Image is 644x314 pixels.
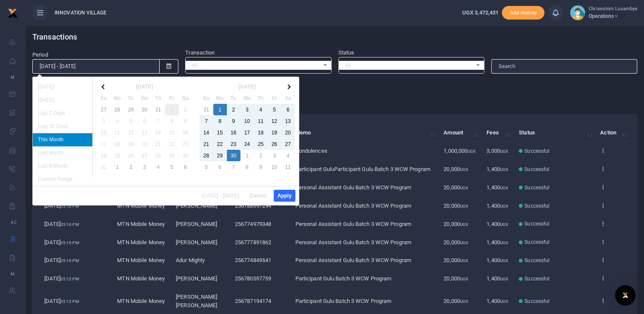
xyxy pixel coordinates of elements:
[138,127,152,138] td: 13
[487,275,508,282] span: 1,400
[165,161,179,173] td: 5
[524,220,550,228] span: Successful
[240,115,254,127] td: 10
[487,298,508,304] span: 1,400
[138,92,152,104] th: We
[502,9,544,15] a: Add money
[345,61,472,70] span: All
[213,138,227,150] td: 22
[500,240,508,245] small: UGX
[235,275,271,282] span: 256780597759
[460,167,468,172] small: UGX
[235,257,271,263] span: 256774849541
[33,133,92,146] li: This Month
[213,150,227,161] td: 29
[185,49,215,57] label: Transaction
[97,161,111,173] td: 31
[165,104,179,115] td: 1
[124,150,138,161] td: 26
[444,257,468,263] span: 20,000
[152,115,165,127] td: 7
[176,203,217,209] span: [PERSON_NAME]
[254,104,268,115] td: 4
[176,257,205,263] span: Adur Mighty
[111,138,124,150] td: 18
[462,9,498,17] a: UGX 3,472,431
[524,238,550,246] span: Successful
[227,138,240,150] td: 23
[176,221,217,227] span: [PERSON_NAME]
[117,275,165,282] span: MTN Mobile Money
[240,104,254,115] td: 3
[124,138,138,150] td: 19
[192,61,319,70] span: All
[500,299,508,304] small: UGX
[97,92,111,104] th: Su
[235,239,271,245] span: 256777891862
[524,275,550,283] span: Successful
[51,9,110,17] span: INNOVATION VILLAGE
[281,138,295,150] td: 27
[179,150,192,161] td: 30
[281,161,295,173] td: 11
[7,70,18,84] li: M
[254,161,268,173] td: 9
[7,267,18,281] li: M
[60,258,79,263] small: 05:16 PM
[500,277,508,281] small: UGX
[460,299,468,304] small: UGX
[165,115,179,127] td: 8
[165,92,179,104] th: Fr
[8,8,18,18] img: logo-small
[295,221,411,227] span: Personal Assistant Gulu Batch 3 WCW Program
[295,239,411,245] span: Personal Assistant Gulu Batch 3 WCW Program
[200,104,213,115] td: 31
[487,239,508,245] span: 1,400
[152,127,165,138] td: 14
[514,124,595,142] th: Status: activate to sort column ascending
[295,166,430,172] span: Participant GuluParticipant Gulu Batch 3 WCW Program
[213,127,227,138] td: 15
[240,150,254,161] td: 1
[570,5,585,20] img: profile-user
[268,127,281,138] td: 19
[227,150,240,161] td: 30
[60,277,79,281] small: 05:12 PM
[295,203,411,209] span: Personal Assistant Gulu Batch 3 WCW Program
[444,239,468,245] span: 20,000
[487,257,508,263] span: 1,400
[152,92,165,104] th: Th
[524,184,550,191] span: Successful
[111,81,179,92] th: [DATE]
[290,124,439,142] th: Memo: activate to sort column ascending
[491,59,637,74] input: Search
[589,6,637,13] small: Chrisestom Lusambya
[213,81,281,92] th: [DATE]
[227,92,240,104] th: Tu
[500,167,508,172] small: UGX
[460,222,468,227] small: UGX
[32,51,48,59] label: Period
[165,150,179,161] td: 29
[482,124,514,142] th: Fees: activate to sort column ascending
[44,275,79,282] span: [DATE]
[460,240,468,245] small: UGX
[33,146,92,160] li: Last Month
[235,221,271,227] span: 256774979348
[467,149,475,154] small: UGX
[124,104,138,115] td: 29
[179,161,192,173] td: 6
[200,115,213,127] td: 7
[444,298,468,304] span: 20,000
[97,150,111,161] td: 24
[60,299,79,304] small: 05:12 PM
[444,184,468,191] span: 20,000
[200,161,213,173] td: 5
[589,12,637,20] span: Operations
[268,138,281,150] td: 26
[117,239,165,245] span: MTN Mobile Money
[179,138,192,150] td: 23
[117,221,165,227] span: MTN Mobile Money
[444,148,475,154] span: 1,000,000
[227,104,240,115] td: 2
